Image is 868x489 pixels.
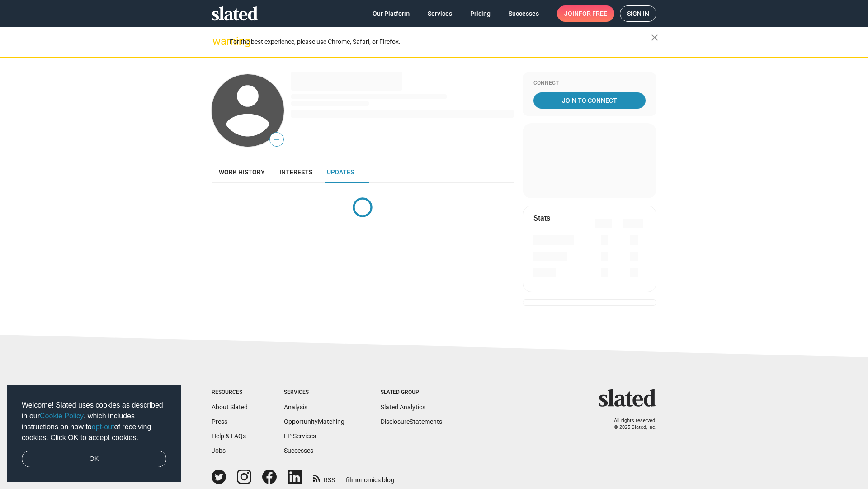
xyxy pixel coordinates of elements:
mat-icon: close [649,32,660,43]
a: Successes [501,5,546,22]
span: Interests [279,168,312,176]
span: Join [564,5,607,22]
a: dismiss cookie message [22,451,166,468]
div: Resources [212,389,248,396]
span: film [346,476,357,484]
a: Work history [212,161,272,183]
a: Slated Analytics [381,403,425,411]
div: Connect [533,80,646,87]
span: Welcome! Slated uses cookies as described in our , which includes instructions on how to of recei... [22,400,166,443]
a: OpportunityMatching [284,418,344,425]
a: Updates [320,161,361,183]
mat-card-title: Stats [533,213,550,223]
span: — [270,134,283,146]
p: All rights reserved. © 2025 Slated, Inc. [604,417,656,431]
div: Slated Group [381,389,442,396]
a: About Slated [212,403,248,411]
a: Interests [272,161,320,183]
div: Services [284,389,344,396]
a: EP Services [284,432,316,440]
a: Our Platform [365,5,417,22]
a: Press [212,418,227,425]
a: Pricing [463,5,498,22]
span: Pricing [470,5,491,22]
a: Sign in [620,5,656,22]
a: Jobs [212,447,226,454]
a: Services [420,5,459,22]
span: Work history [219,168,265,176]
span: for free [579,5,607,22]
mat-icon: warning [212,36,223,47]
a: Analysis [284,403,307,411]
span: Our Platform [373,5,410,22]
a: DisclosureStatements [381,418,442,425]
a: Join To Connect [533,92,646,109]
a: Cookie Policy [40,412,84,420]
a: filmonomics blog [346,469,394,484]
a: Successes [284,447,313,454]
span: Updates [327,168,354,176]
span: Successes [509,5,539,22]
a: opt-out [92,423,114,431]
a: RSS [313,470,335,484]
div: cookieconsent [7,385,181,482]
a: Help & FAQs [212,432,246,440]
span: Services [428,5,452,22]
div: For the best experience, please use Chrome, Safari, or Firefox. [230,36,651,48]
span: Sign in [627,6,649,21]
span: Join To Connect [535,92,644,109]
a: Joinfor free [557,5,614,22]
